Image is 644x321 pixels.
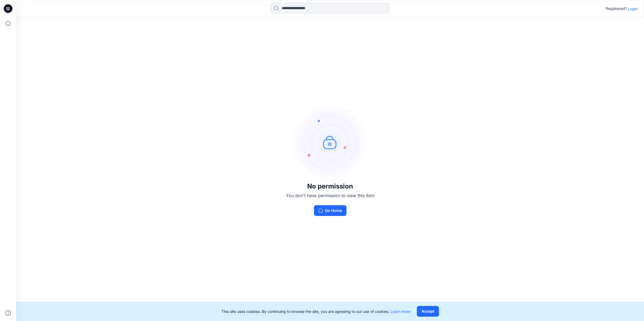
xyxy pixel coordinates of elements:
[606,5,627,12] p: Registered?
[390,309,410,314] a: Learn more
[628,6,638,12] p: Login
[286,183,375,190] h3: No permission
[314,205,347,216] button: Go Home
[221,309,410,314] p: This site uses cookies. By continuing to browse the site, you are agreeing to our use of cookies.
[290,102,371,183] img: no-perm.svg
[417,306,439,317] button: Accept
[286,192,375,199] p: You don't have permission to view this item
